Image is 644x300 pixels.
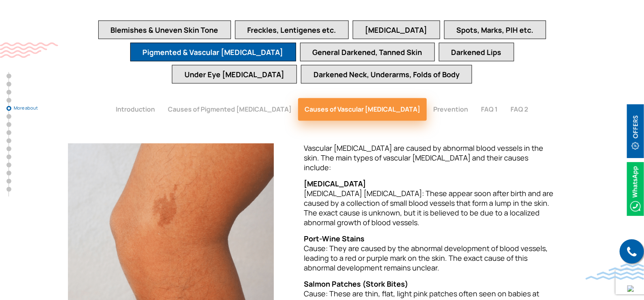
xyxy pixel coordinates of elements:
[301,65,472,84] button: Darkened Neck, Underarms, Folds of Body
[304,234,556,273] p: Cause: They are caused by the abnormal development of blood vessels, leading to a red or purple m...
[304,179,553,228] span: [MEDICAL_DATA] [MEDICAL_DATA]: These appear soon after birth and are caused by a collection of sm...
[504,98,535,121] button: FAQ 2
[130,43,296,61] button: Pigmented & Vascular [MEDICAL_DATA]
[586,264,644,280] img: bluewave
[353,21,440,39] button: [MEDICAL_DATA]
[475,98,504,121] button: FAQ 1
[298,98,427,121] button: Causes of Vascular [MEDICAL_DATA]
[304,234,364,244] strong: Port-Wine Stains
[627,162,644,216] img: Whatsappicon
[304,279,408,289] strong: Salmon Patches (Stork Bites)
[627,184,644,193] a: Whatsappicon
[444,21,546,39] button: Spots, Marks, PIH etc.
[300,43,435,61] button: General Darkened, Tanned Skin
[172,65,297,84] button: Under Eye [MEDICAL_DATA]
[6,106,11,111] a: More about
[304,144,543,173] span: Vascular [MEDICAL_DATA] are caused by abnormal blood vessels in the skin. The main types of vascu...
[304,179,366,189] strong: [MEDICAL_DATA]
[427,98,475,121] button: Prevention
[161,98,298,121] button: Causes of Pigmented [MEDICAL_DATA]
[98,21,231,39] button: Blemishes & Uneven Skin Tone
[627,104,644,158] img: offerBt
[109,98,161,121] button: Introduction
[235,21,349,39] button: Freckles, Lentigenes etc.
[627,285,634,292] img: up-blue-arrow.svg
[14,106,54,110] span: More about
[439,43,514,61] button: Darkened Lips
